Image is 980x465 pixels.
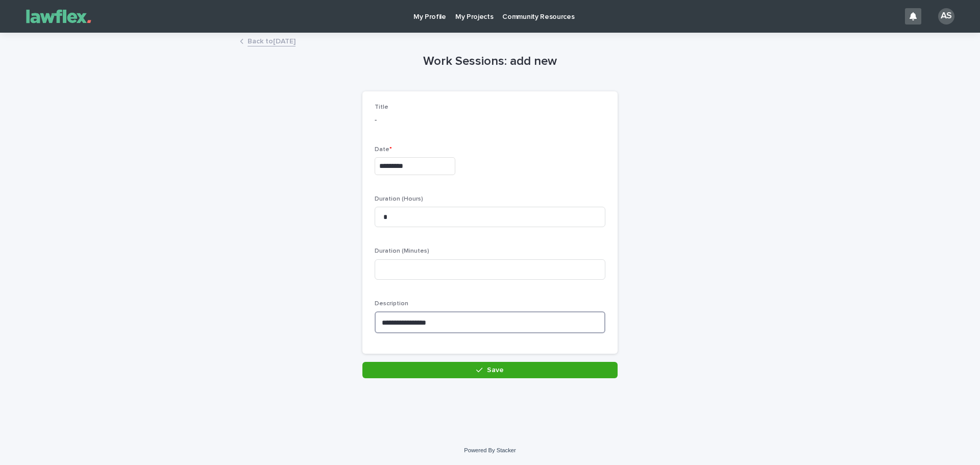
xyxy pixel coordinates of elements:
span: Description [375,301,408,307]
h1: Work Sessions: add new [362,54,618,69]
a: Back to[DATE] [248,35,296,46]
button: Save [362,362,618,378]
p: - [375,115,605,126]
span: Duration (Minutes) [375,248,429,254]
span: Duration (Hours) [375,196,423,202]
span: Title [375,104,388,110]
span: Save [487,366,504,374]
span: Date [375,146,392,153]
img: Gnvw4qrBSHOAfo8VMhG6 [20,6,97,27]
div: AS [938,8,954,25]
a: Powered By Stacker [464,447,516,453]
